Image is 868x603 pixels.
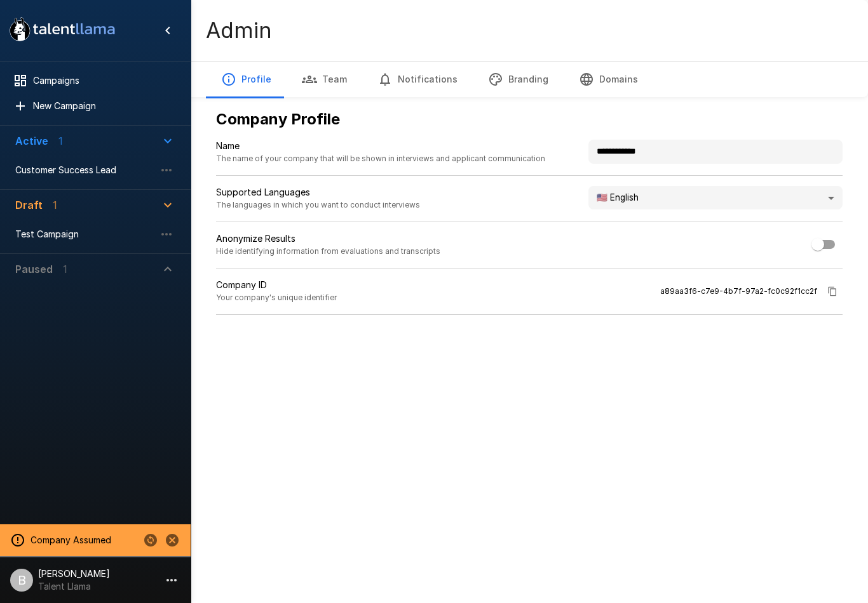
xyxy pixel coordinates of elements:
[216,152,545,165] span: The name of your company that will be shown in interviews and applicant communication
[216,199,420,211] span: The languages in which you want to conduct interviews
[216,186,420,199] p: Supported Languages
[216,232,440,245] p: Anonymize Results
[473,62,564,97] button: Branding
[216,291,337,304] span: Your company's unique identifier
[660,285,817,298] span: a89aa3f6-c7e9-4b7f-97a2-fc0c92f1cc2f
[206,62,287,97] button: Profile
[216,109,843,129] h5: Company Profile
[216,140,545,152] p: Name
[564,62,653,97] button: Domains
[216,245,440,258] span: Hide identifying information from evaluations and transcripts
[588,186,843,210] div: 🇺🇸 English
[206,17,272,44] h4: Admin
[362,62,473,97] button: Notifications
[216,279,337,291] p: Company ID
[287,62,362,97] button: Team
